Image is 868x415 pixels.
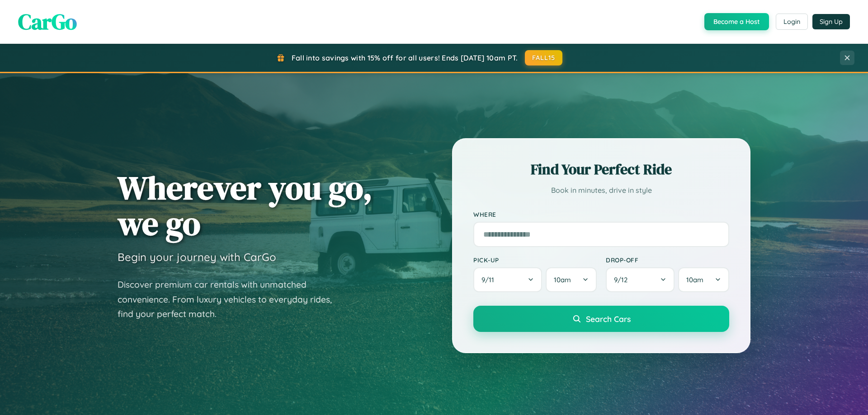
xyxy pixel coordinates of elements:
[18,7,77,37] span: CarGo
[118,250,276,264] h3: Begin your journey with CarGo
[473,210,729,218] label: Where
[704,13,769,30] button: Become a Host
[546,267,597,292] button: 10am
[678,267,729,292] button: 10am
[292,53,518,62] span: Fall into savings with 15% off for all users! Ends [DATE] 10am PT.
[525,50,563,65] button: FALL15
[118,277,344,322] p: Discover premium car rentals with unmatched convenience. From luxury vehicles to everyday rides, ...
[812,14,850,29] button: Sign Up
[473,256,597,264] label: Pick-up
[776,14,808,30] button: Login
[473,184,729,197] p: Book in minutes, drive in style
[473,159,729,179] h2: Find Your Perfect Ride
[554,275,571,284] span: 10am
[686,275,703,284] span: 10am
[473,306,729,332] button: Search Cars
[606,256,729,264] label: Drop-off
[481,275,499,284] span: 9 / 11
[118,170,373,241] h1: Wherever you go, we go
[606,267,675,292] button: 9/12
[586,314,631,324] span: Search Cars
[473,267,542,292] button: 9/11
[614,275,632,284] span: 9 / 12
